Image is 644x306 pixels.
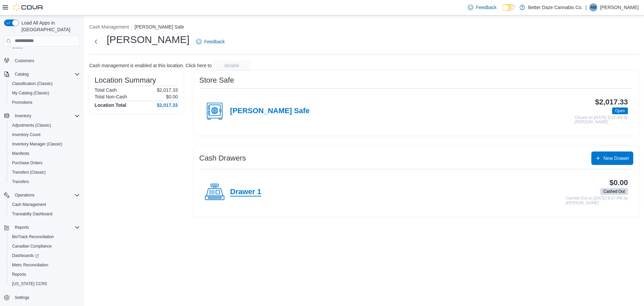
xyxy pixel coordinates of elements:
span: Manifests [12,151,29,156]
span: Reports [9,270,80,278]
span: Inventory Manager (Classic) [9,140,80,148]
a: BioTrack Reconciliation [9,233,57,241]
span: My Catalog (Classic) [9,89,80,97]
div: Andy Moreno [589,3,597,11]
button: Reports [1,223,83,232]
a: Inventory Count [9,131,43,139]
span: BioTrack Reconciliation [12,234,54,239]
span: Inventory Manager (Classic) [12,141,62,147]
span: BioTrack Reconciliation [9,233,80,241]
span: AM [590,3,596,11]
a: Classification (Classic) [9,80,55,88]
p: $2,017.33 [157,87,178,93]
a: Traceabilty Dashboard [9,210,55,218]
a: Transfers [9,178,32,186]
button: [US_STATE] CCRS [7,279,83,289]
button: Cash Management [89,24,129,30]
button: Next [89,35,103,48]
button: Inventory [1,111,83,121]
span: Reports [15,225,29,230]
h3: $2,017.33 [595,98,628,106]
span: New Drawer [603,155,629,162]
a: Transfers (Classic) [9,168,48,176]
span: Transfers (Classic) [9,168,80,176]
button: Inventory Count [7,130,83,139]
h1: [PERSON_NAME] [107,33,190,46]
button: Inventory [12,112,34,120]
span: Reports [12,223,80,231]
button: Manifests [7,149,83,158]
span: Dashboards [12,253,39,258]
span: Open [615,108,625,114]
span: Promotions [9,98,80,106]
h3: $0.00 [609,179,628,187]
h4: Drawer 1 [230,188,261,196]
span: Manifests [9,149,80,158]
h3: Store Safe [199,76,234,84]
button: Operations [1,190,83,200]
button: Purchase Orders [7,158,83,168]
span: Cashed Out [600,188,628,195]
button: Transfers [7,177,83,186]
button: Transfers (Classic) [7,168,83,177]
span: Traceabilty Dashboard [9,210,80,218]
span: Cash Management [9,201,80,209]
span: Inventory [12,112,80,120]
span: Promotions [12,100,33,105]
span: Cash Management [12,202,46,207]
span: Load All Apps in [GEOGRAPHIC_DATA] [19,19,80,33]
button: Metrc Reconciliation [7,260,83,270]
p: Cashed Out on [DATE] 8:07 PM by [PERSON_NAME] [566,196,628,205]
p: Closed on [DATE] 9:15 AM by [PERSON_NAME] [575,116,628,125]
h3: Cash Drawers [199,154,246,162]
span: Transfers (Classic) [12,170,46,175]
span: Customers [15,58,34,63]
nav: An example of EuiBreadcrumbs [89,24,639,32]
span: Dark Mode [502,11,502,11]
a: Customers [12,57,37,65]
span: disable [224,62,239,69]
span: Catalog [12,70,80,78]
span: Classification (Classic) [12,81,53,86]
a: Promotions [9,98,35,106]
a: My Catalog (Classic) [9,89,52,97]
a: Feedback [194,35,227,48]
span: Catalog [15,72,29,77]
a: Cash Management [9,201,49,209]
a: Reports [9,270,29,278]
p: [PERSON_NAME] [600,3,639,11]
button: Catalog [1,70,83,79]
span: Washington CCRS [9,280,80,288]
a: Feedback [465,1,499,14]
span: Metrc Reconciliation [12,262,48,268]
button: Settings [1,293,83,302]
p: $0.00 [166,94,178,99]
a: Adjustments (Classic) [9,121,54,129]
h4: [PERSON_NAME] Safe [230,107,310,116]
span: Adjustments (Classic) [12,123,51,128]
span: Transfers [12,179,29,184]
button: Reports [7,270,83,279]
a: Inventory Manager (Classic) [9,140,65,148]
span: Traceabilty Dashboard [12,211,52,217]
span: Operations [15,192,35,198]
button: [PERSON_NAME] Safe [135,24,184,30]
span: Classification (Classic) [9,80,80,88]
span: Inventory [15,113,31,119]
button: Reports [12,223,32,231]
a: Purchase Orders [9,159,45,167]
span: Customers [12,56,80,65]
span: Feedback [204,38,225,45]
span: Canadian Compliance [12,244,52,249]
span: Reports [12,272,26,277]
span: Settings [15,295,29,300]
a: Manifests [9,149,32,158]
button: Canadian Compliance [7,242,83,251]
input: Dark Mode [502,4,516,11]
span: Adjustments (Classic) [9,121,80,129]
button: disable [213,60,251,71]
h3: Location Summary [95,76,156,84]
a: Settings [12,294,32,302]
h4: Location Total [95,102,126,108]
button: Traceabilty Dashboard [7,209,83,219]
